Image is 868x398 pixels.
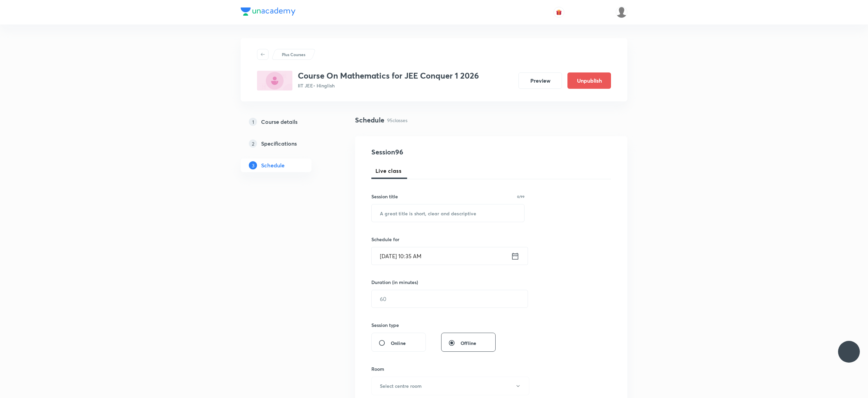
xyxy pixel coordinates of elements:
h5: Specifications [261,139,297,148]
p: 0/99 [517,195,525,198]
p: 3 [249,161,257,169]
h3: Course On Mathematics for JEE Conquer 1 2026 [298,71,479,81]
h4: Session 96 [371,147,496,157]
h6: Room [371,365,384,372]
input: A great title is short, clear and descriptive [372,204,524,222]
span: Online [391,339,406,347]
p: 1 [249,118,257,126]
a: Company Logo [241,7,295,17]
p: IIT JEE • Hinglish [298,82,479,89]
p: 95 classes [387,117,407,124]
input: 60 [372,290,528,308]
h4: Schedule [355,115,384,125]
img: 04F7236C-AFBF-45C8-ABDC-28C89B1A2C42_plus.png [257,71,292,90]
h6: Session title [371,193,398,200]
img: Anuruddha Kumar [616,6,627,18]
h6: Select centre room [380,382,422,389]
img: ttu [845,348,853,356]
img: Company Logo [241,7,295,16]
button: Unpublish [567,72,611,89]
span: Live class [375,167,401,175]
h6: Session type [371,321,399,329]
button: Select centre room [371,377,529,395]
a: 1Course details [241,115,333,129]
img: avatar [556,9,562,15]
h5: Schedule [261,161,285,169]
button: Preview [518,72,562,89]
span: Offline [461,339,476,347]
h6: Duration (in minutes) [371,279,418,286]
h5: Course details [261,118,298,126]
p: 2 [249,139,257,148]
p: Plus Courses [282,51,305,57]
a: 2Specifications [241,137,333,150]
h6: Schedule for [371,236,525,243]
button: avatar [553,7,564,18]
